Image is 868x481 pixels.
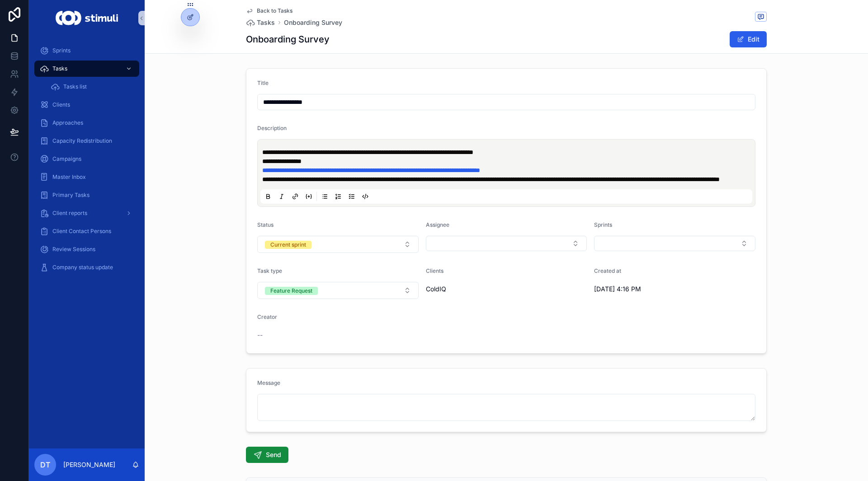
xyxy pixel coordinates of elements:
button: Select Button [594,236,755,251]
span: Client Contact Persons [52,228,111,235]
button: Edit [730,31,767,47]
a: Company status update [34,259,139,276]
span: Sprints [52,47,71,54]
a: Tasks [34,61,139,77]
span: DT [40,459,50,470]
div: scrollable content [29,36,145,287]
span: Back to Tasks [257,7,292,14]
h1: Onboarding Survey [246,33,330,46]
button: Select Button [426,236,587,251]
span: Creator [257,313,277,320]
span: Send [266,450,281,459]
a: Onboarding Survey [284,18,342,27]
span: Review Sessions [52,246,95,253]
span: [DATE] 4:16 PM [594,285,713,294]
span: Assignee [426,221,449,228]
button: Select Button [257,282,419,299]
span: Capacity Redistribution [52,137,112,145]
span: ColdIQ [426,285,446,294]
a: Tasks [246,18,275,27]
span: Title [257,79,269,86]
span: Company status update [52,264,113,271]
span: Primary Tasks [52,191,90,199]
span: Created at [594,267,621,274]
span: Clients [52,101,70,108]
p: [PERSON_NAME] [63,460,115,469]
button: Send [246,447,288,463]
span: Approaches [52,119,83,126]
span: Tasks [52,65,67,72]
img: App logo [56,11,118,25]
div: Feature Request [270,287,312,295]
a: Review Sessions [34,241,139,257]
span: Status [257,221,274,228]
span: Message [257,379,280,386]
button: Select Button [257,236,419,253]
a: Master Inbox [34,169,139,185]
span: Tasks list [63,83,87,90]
a: Tasks list [45,79,139,95]
a: Clients [34,97,139,113]
a: Client reports [34,205,139,221]
a: Approaches [34,115,139,131]
span: Sprints [594,221,612,228]
span: -- [257,331,263,340]
span: Clients [426,267,443,274]
a: Back to Tasks [246,7,292,14]
a: Capacity Redistribution [34,133,139,149]
span: Tasks [257,18,275,27]
span: Master Inbox [52,173,86,181]
div: Current sprint [270,241,306,249]
span: Description [257,125,287,131]
span: Task type [257,267,282,274]
a: Sprints [34,42,139,59]
a: Primary Tasks [34,187,139,203]
span: Client reports [52,210,87,217]
span: Campaigns [52,155,81,163]
a: Client Contact Persons [34,223,139,239]
a: Campaigns [34,151,139,167]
